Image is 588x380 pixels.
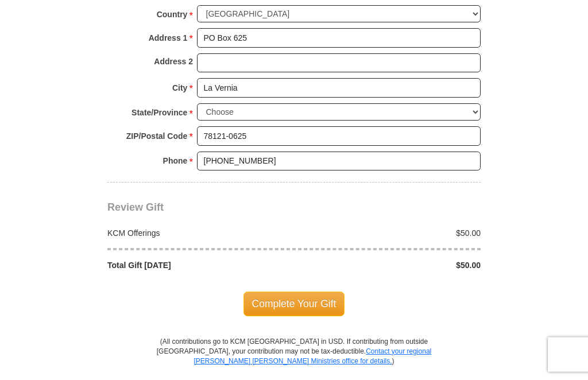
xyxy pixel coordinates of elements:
strong: Address 1 [149,30,188,46]
a: Contact your regional [PERSON_NAME] [PERSON_NAME] Ministries office for details. [194,348,431,366]
div: $50.00 [294,228,487,239]
strong: Country [157,7,188,23]
strong: Address 2 [154,54,193,70]
span: Complete Your Gift [243,292,345,316]
div: $50.00 [294,260,487,272]
div: Total Gift [DATE] [102,260,295,272]
strong: Phone [163,153,188,169]
strong: City [172,80,187,96]
span: Review Gift [107,202,164,214]
div: KCM Offerings [102,228,295,239]
strong: ZIP/Postal Code [126,129,188,145]
strong: State/Province [131,105,187,121]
